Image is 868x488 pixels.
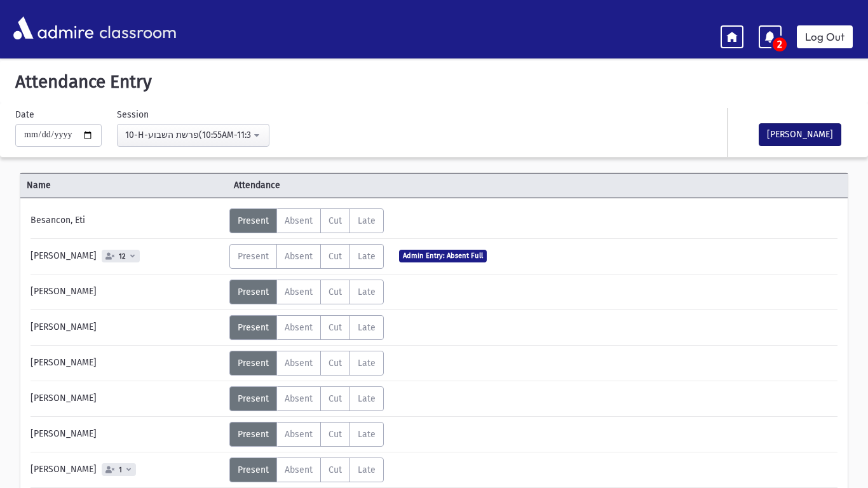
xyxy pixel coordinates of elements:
div: AttTypes [229,208,384,233]
img: AdmirePro [10,13,97,43]
span: Admin Entry: Absent Full [399,250,487,262]
span: Name [20,179,227,192]
span: Attendance [227,179,435,192]
span: Present [238,429,269,440]
div: AttTypes [229,315,384,340]
span: Present [238,393,269,404]
div: Besancon, Eti [24,208,229,233]
span: Cut [329,287,342,297]
a: Log Out [797,25,853,48]
button: [PERSON_NAME] [759,123,841,146]
span: Cut [329,464,342,475]
div: [PERSON_NAME] [24,315,229,340]
span: 2 [773,38,787,51]
span: Cut [329,322,342,333]
span: Late [358,287,376,297]
span: Late [358,251,376,262]
h5: Attendance Entry [10,71,858,93]
span: Late [358,358,376,369]
span: 12 [116,252,128,261]
span: Present [238,251,269,262]
span: Present [238,322,269,333]
div: [PERSON_NAME] [24,422,229,447]
span: Absent [285,251,313,262]
span: Absent [285,287,313,297]
span: Late [358,215,376,226]
div: AttTypes [229,280,384,304]
span: Cut [329,358,342,369]
div: AttTypes [229,457,384,482]
div: [PERSON_NAME] [24,457,229,482]
span: Present [238,358,269,369]
span: Present [238,287,269,297]
span: Present [238,464,269,475]
div: AttTypes [229,386,384,411]
button: 10-H-פרשת השבוע(10:55AM-11:38AM) [117,124,269,147]
div: AttTypes [229,244,384,269]
span: Absent [285,464,313,475]
div: [PERSON_NAME] [24,386,229,411]
span: Absent [285,358,313,369]
span: Absent [285,322,313,333]
span: Present [238,215,269,226]
span: Absent [285,429,313,440]
div: AttTypes [229,351,384,376]
div: [PERSON_NAME] [24,244,229,269]
span: Absent [285,215,313,226]
span: Cut [329,215,342,226]
span: Cut [329,393,342,404]
div: AttTypes [229,422,384,447]
span: 1 [116,466,125,474]
label: Date [15,108,34,121]
span: Late [358,322,376,333]
span: Late [358,429,376,440]
span: Cut [329,429,342,440]
span: Cut [329,251,342,262]
span: classroom [97,11,177,45]
div: [PERSON_NAME] [24,351,229,376]
label: Session [117,108,149,121]
div: 10-H-פרשת השבוע(10:55AM-11:38AM) [125,128,251,142]
div: [PERSON_NAME] [24,280,229,304]
span: Late [358,393,376,404]
span: Absent [285,393,313,404]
